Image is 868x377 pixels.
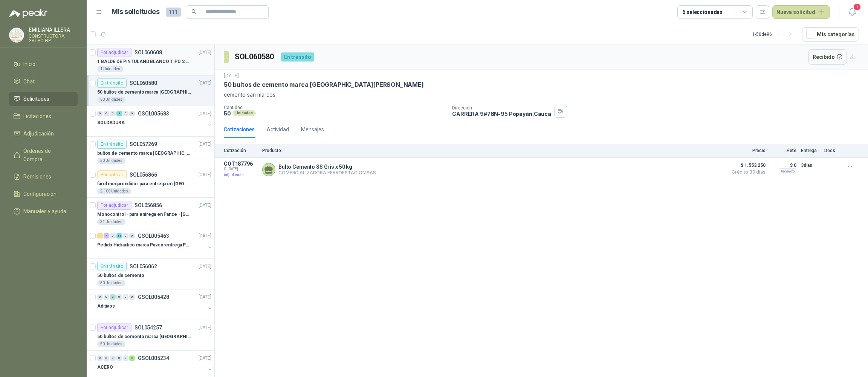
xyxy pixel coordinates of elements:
[97,219,125,225] div: 31 Unidades
[9,126,78,141] a: Adjudicación
[224,167,258,171] span: C: [DATE]
[801,148,820,153] p: Entrega
[97,323,131,332] div: Por adjudicar
[97,48,131,57] div: Por adjudicar
[235,51,275,63] h3: SOL060580
[87,75,214,106] a: En tránsitoSOL060580[DATE] 50 bultos de cemento marca [GEOGRAPHIC_DATA][PERSON_NAME]50 Unidades
[130,264,157,269] p: SOL056062
[9,169,78,184] a: Remisiones
[199,171,211,178] p: [DATE]
[752,28,796,40] div: 1 - 50 de 96
[138,294,169,300] p: GSOL005428
[802,27,859,42] button: Mís categorías
[97,364,113,371] p: ACERO
[104,355,109,361] div: 0
[97,58,191,65] p: 1 BALDE DE PINTULAND BLANCO TIPO 2 DE 2.5 GLS
[123,294,128,300] div: 0
[97,188,131,194] div: 2.100 Unidades
[97,303,115,310] p: Aditivos
[301,125,324,134] div: Mensajes
[224,171,258,179] p: Adjudicada
[199,294,211,301] p: [DATE]
[138,233,169,239] p: GSOL005463
[134,203,162,208] p: SOL056856
[23,95,49,103] span: Solicitudes
[267,125,289,134] div: Actividad
[97,280,125,286] div: 50 Unidades
[199,80,211,87] p: [DATE]
[87,45,214,75] a: Por adjudicarSOL060608[DATE] 1 BALDE DE PINTULAND BLANCO TIPO 2 DE 2.5 GLS1 Unidades
[9,204,78,219] a: Manuales y ayuda
[110,294,116,300] div: 3
[29,27,78,32] p: EMILIANA ILLERA
[87,259,214,289] a: En tránsitoSOL056062[DATE] 50 bultos de cemento50 Unidades
[97,66,123,72] div: 1 Unidades
[199,232,211,240] p: [DATE]
[278,164,376,170] p: Bulto Cemento SS Gris x 50 kg
[97,180,191,188] p: farol megarendidor para entrega en [GEOGRAPHIC_DATA]
[97,341,125,347] div: 50 Unidades
[116,294,122,300] div: 0
[129,355,135,361] div: 2
[199,355,211,362] p: [DATE]
[123,111,128,116] div: 0
[9,144,78,166] a: Órdenes de Compra
[682,8,723,16] div: 6 seleccionadas
[9,28,24,42] img: Company Logo
[134,325,162,330] p: SOL054257
[199,202,211,209] p: [DATE]
[224,91,859,99] p: cemento san marcos
[130,142,157,147] p: SOL057269
[97,242,191,249] p: Pedido Hidráulico marca Pavco-entrega Popayán
[97,150,191,157] p: bultos de cemento marca [GEOGRAPHIC_DATA][PERSON_NAME]- Entrega en [GEOGRAPHIC_DATA]-Cauca
[97,78,127,88] div: En tránsito
[772,5,830,19] button: Nueva solicitud
[97,170,127,179] div: Por cotizar
[97,233,103,239] div: 1
[853,3,861,11] span: 1
[224,148,258,153] p: Cotización
[224,125,255,134] div: Cotizaciones
[130,172,157,177] p: SOL056866
[224,81,424,89] p: 50 bultos de cemento marca [GEOGRAPHIC_DATA][PERSON_NAME]
[9,74,78,89] a: Chat
[23,207,66,215] span: Manuales y ayuda
[97,89,191,96] p: 50 bultos de cemento marca [GEOGRAPHIC_DATA][PERSON_NAME]
[452,111,551,117] p: CARRERA 9#78N-95 Popayán , Cauca
[104,294,109,300] div: 0
[23,129,54,138] span: Adjudicación
[97,211,191,218] p: Monocontrol - para entrega en Pance - [GEOGRAPHIC_DATA]
[9,187,78,201] a: Configuración
[9,57,78,71] a: Inicio
[23,77,35,86] span: Chat
[224,161,258,167] p: COT187796
[97,262,127,271] div: En tránsito
[199,263,211,270] p: [DATE]
[770,148,796,153] p: Flete
[130,80,157,86] p: SOL060580
[23,112,51,120] span: Licitaciones
[134,50,162,55] p: SOL060608
[116,233,122,239] div: 18
[97,333,191,340] p: 50 bultos de cemento marca [GEOGRAPHIC_DATA][PERSON_NAME]
[97,111,103,116] div: 0
[97,109,213,133] a: 0 0 0 8 0 0 GSOL005683[DATE] SOLDADURA
[728,170,766,174] span: Crédito 30 días
[191,9,197,14] span: search
[278,170,376,175] p: COMERCIALIZADORA FERROESTACION SAS
[129,111,135,116] div: 0
[97,294,103,300] div: 0
[9,92,78,106] a: Solicitudes
[199,324,211,331] p: [DATE]
[129,233,135,239] div: 0
[97,355,103,361] div: 0
[123,233,128,239] div: 0
[29,34,78,43] p: CONSTRUCTORA GRUPO FIP
[97,272,144,279] p: 50 bultos de cemento
[87,167,214,198] a: Por cotizarSOL056866[DATE] farol megarendidor para entrega en [GEOGRAPHIC_DATA]2.100 Unidades
[123,355,128,361] div: 0
[224,72,239,80] p: [DATE]
[166,8,181,17] span: 111
[116,355,122,361] div: 0
[199,141,211,148] p: [DATE]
